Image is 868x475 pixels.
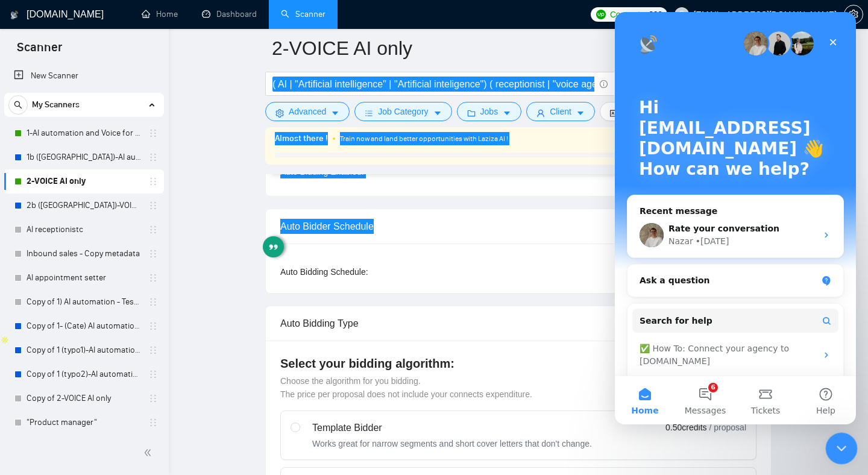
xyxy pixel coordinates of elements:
[649,8,662,21] span: 200
[331,109,339,118] span: caret-down
[32,93,80,117] span: My Scanners
[275,109,284,118] span: setting
[280,209,756,244] div: Auto Bidder Schedule
[312,438,592,450] div: Works great for narrow segments and short cover letters that don't change.
[665,421,706,434] span: 0.50 credits
[600,80,608,88] span: info-circle
[844,10,863,19] span: setting
[14,64,154,88] a: New Scanner
[826,433,858,465] iframe: To enrich screen reader interactions, please activate Accessibility in Grammarly extension settings
[600,102,673,121] button: idcardVendorcaret-down
[576,109,585,118] span: caret-down
[354,102,451,121] button: barsJob Categorycaret-down
[281,9,325,19] a: searchScanner
[280,306,756,341] div: Auto Bidding Type
[27,338,141,362] a: Copy of 1 (typo1)-AI automation and Voice for CRM & Booking
[27,145,141,169] a: 1b ([GEOGRAPHIC_DATA])-AI automation and Voice for CRM & Booking
[280,265,439,278] div: Auto Bidding Schedule:
[272,77,594,92] input: Search Freelance Jobs...
[27,121,141,145] a: 1-AI automation and Voice for CRM & Booking
[844,5,863,24] button: setting
[27,266,141,290] a: AI appointment setter
[615,12,856,424] iframe: Intercom live chat
[148,297,158,307] span: holder
[365,109,373,118] span: bars
[27,290,141,314] a: Copy of 1) AI automation - Testing something?
[148,128,158,138] span: holder
[27,386,141,411] a: Copy of 2-VOICE AI only
[275,132,328,145] span: Almost there !
[142,9,178,19] a: homeHome
[9,101,27,109] span: search
[148,418,158,427] span: holder
[27,411,141,435] a: "Product manager"
[378,105,428,118] span: Job Category
[148,345,158,355] span: holder
[480,105,498,118] span: Jobs
[4,64,164,88] li: New Scanner
[536,109,545,118] span: user
[148,321,158,331] span: holder
[610,8,646,21] span: Connects:
[467,109,476,118] span: folder
[27,242,141,266] a: Inbound sales - Copy metadata
[280,376,532,399] span: Choose the algorithm for you bidding. The price per proposal does not include your connects expen...
[4,93,164,435] li: My Scanners
[340,134,508,143] span: Train now and land better opportunities with Laziza AI !
[526,102,595,121] button: userClientcaret-down
[27,218,141,242] a: AI receptionistc
[280,355,756,372] h4: Select your bidding algorithm:
[312,421,592,435] div: Template Bidder
[27,314,141,338] a: Copy of 1- (Cate) AI automation and Voice for CRM & Booking (different categories)
[148,177,158,186] span: holder
[610,109,618,118] span: idcard
[27,193,141,218] a: 2b ([GEOGRAPHIC_DATA])-VOICE AI only
[1,336,9,344] img: Apollo
[596,10,606,19] img: upwork-logo.png
[143,447,156,459] span: double-left
[27,362,141,386] a: Copy of 1 (typo2)-AI automation and Voice for CRM & Booking
[148,153,158,162] span: holder
[503,109,511,118] span: caret-down
[10,5,19,25] img: logo
[433,109,442,118] span: caret-down
[148,394,158,403] span: holder
[289,105,326,118] span: Advanced
[709,421,746,433] span: / proposal
[7,39,72,64] span: Scanner
[148,225,158,234] span: holder
[148,273,158,283] span: holder
[550,105,571,118] span: Client
[8,95,28,115] button: search
[844,10,863,19] a: setting
[27,169,141,193] a: 2-VOICE AI only
[265,102,350,121] button: settingAdvancedcaret-down
[148,249,158,259] span: holder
